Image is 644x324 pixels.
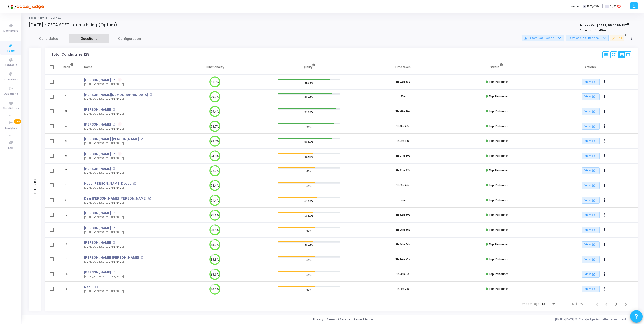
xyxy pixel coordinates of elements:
div: 53m [400,95,406,99]
span: 90% [306,124,312,130]
mat-icon: open_in_new [113,241,115,244]
span: Top Performer [489,184,508,187]
button: Actions [601,226,608,233]
a: View [582,138,600,144]
button: Actions [601,256,608,263]
th: Functionality [168,60,262,74]
button: Actions [601,153,608,160]
a: Tests [29,16,36,19]
span: 60% [306,258,312,263]
span: 56.67% [304,243,313,248]
button: First page [591,299,601,309]
div: 1h 31m 32s [395,169,410,173]
mat-icon: edit [612,36,615,40]
div: 1h 14m 21s [395,257,410,262]
button: Actions [601,167,608,174]
button: Actions [601,271,608,278]
div: 1 – 15 of 129 [565,302,583,306]
span: Top Performer [489,272,508,276]
mat-icon: open_in_new [591,287,596,291]
div: Filters [33,158,37,213]
th: Quality [262,60,356,74]
mat-icon: open_in_new [591,198,596,203]
span: Top Performer [489,287,508,290]
span: Questions [4,92,18,96]
button: Download PDF Reports [566,35,609,41]
div: 1h 25m 36s [395,228,410,232]
div: [EMAIL_ADDRESS][DOMAIN_NAME] [84,275,124,279]
div: 1h 3m 47s [396,124,409,129]
mat-icon: save_alt [524,36,527,40]
mat-icon: open_in_new [113,153,115,155]
td: 6 [58,148,79,163]
span: Configuration [118,36,141,41]
mat-select: Items per page: [542,302,556,306]
div: Name [84,64,92,70]
div: Time taken [395,64,411,70]
mat-icon: open_in_new [95,286,98,289]
label: Invites: [571,4,581,9]
mat-icon: open_in_new [133,182,136,185]
mat-icon: open_in_new [591,94,596,99]
div: [DATE]-[DATE] © Codejudge, for better recruitment. [373,317,638,322]
div: [EMAIL_ADDRESS][DOMAIN_NAME] [84,142,143,145]
button: Edit [610,35,624,41]
a: [PERSON_NAME] [84,240,111,245]
a: Refund Policy [354,317,373,322]
span: Top Performer [489,228,508,231]
span: P [119,152,121,156]
div: [EMAIL_ADDRESS][DOMAIN_NAME] [84,260,143,264]
span: Top Performer [489,154,508,157]
span: P [119,122,121,126]
button: Actions [601,182,608,189]
a: [PERSON_NAME] [84,166,111,171]
a: [PERSON_NAME] [84,107,111,112]
button: Export Excel Report [522,35,564,41]
mat-icon: open_in_new [140,256,143,259]
mat-icon: open_in_new [113,123,115,126]
a: View [582,123,600,130]
span: Top Performer [489,80,508,83]
a: View [582,241,600,248]
span: Top Performer [489,139,508,142]
a: View [582,108,600,115]
a: [PERSON_NAME][DEMOGRAPHIC_DATA] [84,92,148,97]
div: 1h 36m 5s [396,272,409,277]
span: 1521/4391 [587,4,600,9]
div: Items per page: [520,302,540,306]
td: 3 [58,104,79,119]
span: Analytics [5,126,17,131]
mat-icon: open_in_new [591,139,596,143]
span: Top Performer [489,124,508,128]
div: [EMAIL_ADDRESS][DOMAIN_NAME] [84,290,124,293]
span: Top Performer [489,95,508,98]
span: 83.33% [304,80,313,85]
span: 56.67% [304,154,313,159]
div: [EMAIL_ADDRESS][DOMAIN_NAME] [84,97,152,101]
span: 63.33% [304,198,313,204]
h4: [DATE] - ZETA SDET Interns hiring (Optum) [29,22,117,28]
div: [EMAIL_ADDRESS][DOMAIN_NAME] [84,127,124,131]
div: 1h 5m 25s [396,287,409,291]
mat-icon: open_in_new [113,212,115,215]
span: Tests [7,49,15,53]
button: Actions [601,286,608,293]
mat-icon: open_in_new [113,108,115,111]
a: Devi [PERSON_NAME] [PERSON_NAME] [84,196,147,201]
span: 15 [542,302,545,306]
span: Questions [69,36,109,41]
span: 93.33% [304,110,313,115]
mat-icon: open_in_new [113,167,115,170]
div: Total Candidates: 129 [51,53,89,57]
mat-icon: open_in_new [591,109,596,114]
button: Actions [601,93,608,100]
mat-icon: open_in_new [113,271,115,274]
span: 86.67% [304,139,313,144]
a: [PERSON_NAME] [PERSON_NAME] [84,137,139,142]
button: Last page [622,299,632,309]
button: Next page [611,299,622,309]
strong: Expires On : [DATE] 09:00 PM IST [579,22,629,28]
button: Actions [601,241,608,248]
span: [DATE] - ZETA SDET Interns hiring (Optum) [40,16,92,19]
